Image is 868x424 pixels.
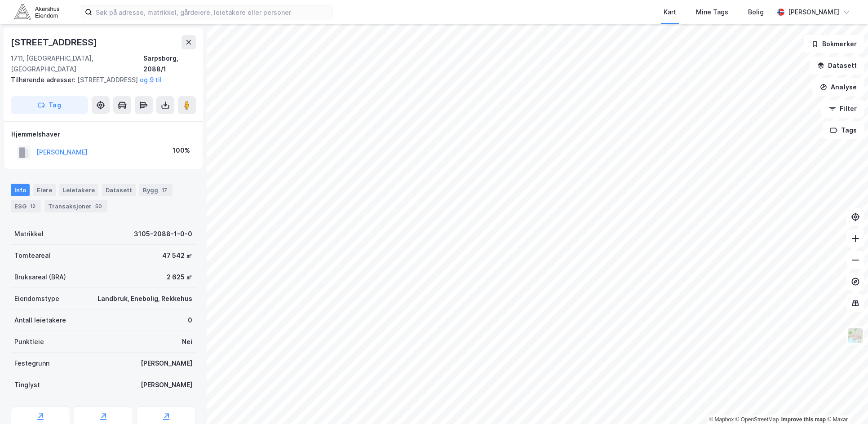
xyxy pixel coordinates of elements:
[92,5,332,19] input: Søk på adresse, matrikkel, gårdeiere, leietakere eller personer
[141,358,192,369] div: [PERSON_NAME]
[847,327,864,344] img: Z
[735,416,779,423] a: OpenStreetMap
[44,200,107,212] div: Transaksjoner
[812,78,864,96] button: Analyse
[11,200,41,212] div: ESG
[823,121,864,139] button: Tags
[14,315,66,326] div: Antall leietakere
[14,4,59,20] img: akershus-eiendom-logo.9091f326c980b4bce74ccdd9f866810c.svg
[11,53,143,75] div: 1711, [GEOGRAPHIC_DATA], [GEOGRAPHIC_DATA]
[748,7,764,18] div: Bolig
[173,145,190,156] div: 100%
[59,184,98,196] div: Leietakere
[788,7,839,18] div: [PERSON_NAME]
[143,53,196,75] div: Sarpsborg, 2088/1
[14,336,44,347] div: Punktleie
[11,76,77,84] span: Tilhørende adresser:
[134,229,192,239] div: 3105-2088-1-0-0
[709,416,734,423] a: Mapbox
[821,100,864,118] button: Filter
[33,184,56,196] div: Eiere
[11,129,195,140] div: Hjemmelshaver
[823,381,868,424] div: Kontrollprogram for chat
[182,336,192,347] div: Nei
[823,381,868,424] iframe: Chat Widget
[804,35,864,53] button: Bokmerker
[14,380,40,390] div: Tinglyst
[11,75,189,85] div: [STREET_ADDRESS]
[188,315,192,326] div: 0
[160,185,169,194] div: 17
[162,250,192,261] div: 47 542 ㎡
[139,184,173,196] div: Bygg
[810,57,864,75] button: Datasett
[781,416,826,423] a: Improve this map
[14,272,66,283] div: Bruksareal (BRA)
[11,184,30,196] div: Info
[14,229,44,239] div: Matrikkel
[93,202,104,211] div: 50
[97,293,192,304] div: Landbruk, Enebolig, Rekkehus
[102,184,136,196] div: Datasett
[14,250,50,261] div: Tomteareal
[696,7,728,18] div: Mine Tags
[11,35,99,49] div: [STREET_ADDRESS]
[141,380,192,390] div: [PERSON_NAME]
[14,293,59,304] div: Eiendomstype
[11,96,88,114] button: Tag
[14,358,49,369] div: Festegrunn
[28,202,37,211] div: 12
[664,7,676,18] div: Kart
[167,272,192,283] div: 2 625 ㎡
